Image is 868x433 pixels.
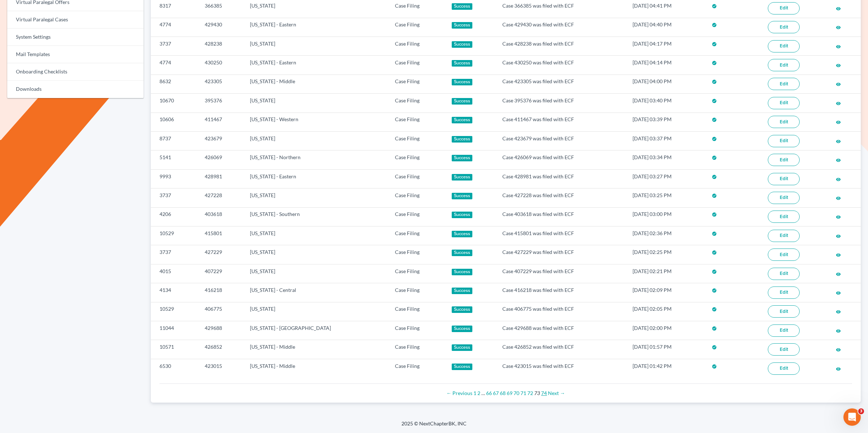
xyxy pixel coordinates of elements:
td: [US_STATE] - Middle [244,75,389,93]
div: 2025 © NextChapterBK, INC [228,420,640,433]
a: visibility [836,213,841,220]
div: Success [452,174,473,181]
div: Success [452,41,473,48]
td: Case Filing [389,37,446,55]
a: visibility [836,289,841,296]
a: Edit [768,2,800,14]
td: 403618 [199,207,244,226]
td: 11044 [151,321,199,340]
td: [US_STATE] - Central [244,283,389,302]
td: Case 415801 was filed with ECF [497,226,627,245]
td: 406775 [199,302,244,321]
i: visibility [836,120,841,125]
a: Edit [768,78,800,90]
td: Case 416218 was filed with ECF [497,283,627,302]
a: Edit [768,21,800,33]
td: Case Filing [389,132,446,150]
td: Case 423305 was filed with ECF [497,75,627,93]
i: visibility [836,272,841,277]
a: Downloads [7,81,144,98]
i: visibility [836,82,841,87]
td: 4015 [151,264,199,283]
td: [DATE] 01:42 PM [627,359,706,378]
iframe: Intercom live chat [843,408,861,426]
td: Case 423679 was filed with ECF [497,132,627,150]
div: Success [452,117,473,123]
td: 6530 [151,359,199,378]
i: visibility [836,366,841,372]
td: 427228 [199,188,244,207]
td: 8737 [151,132,199,150]
td: Case Filing [389,302,446,321]
a: visibility [836,251,841,258]
i: check_circle [712,174,717,179]
a: Edit [768,40,800,52]
i: visibility [836,196,841,201]
td: Case Filing [389,113,446,131]
td: 411467 [199,113,244,131]
a: visibility [836,327,841,334]
td: 415801 [199,226,244,245]
i: check_circle [712,288,717,293]
td: [US_STATE] [244,188,389,207]
td: [DATE] 02:09 PM [627,283,706,302]
td: 10529 [151,226,199,245]
td: Case 426852 was filed with ECF [497,340,627,359]
td: [DATE] 01:57 PM [627,340,706,359]
a: Page 71 [520,390,526,396]
a: Next page [548,390,565,396]
a: Edit [768,154,800,166]
td: Case Filing [389,94,446,113]
td: [DATE] 02:21 PM [627,264,706,283]
td: 10571 [151,340,199,359]
i: check_circle [712,345,717,350]
td: 5141 [151,150,199,169]
td: [US_STATE] - [GEOGRAPHIC_DATA] [244,321,389,340]
td: Case Filing [389,150,446,169]
i: check_circle [712,326,717,331]
i: check_circle [712,22,717,27]
td: Case 407229 was filed with ECF [497,264,627,283]
td: Case Filing [389,188,446,207]
a: Edit [768,211,800,223]
a: Edit [768,324,800,337]
td: [DATE] 04:14 PM [627,56,706,75]
div: Success [452,288,473,294]
i: check_circle [712,60,717,65]
td: Case 406775 was filed with ECF [497,302,627,321]
div: Success [452,269,473,275]
i: visibility [836,6,841,11]
span: … [481,390,485,396]
i: visibility [836,177,841,182]
td: [DATE] 02:25 PM [627,245,706,264]
a: visibility [836,81,841,87]
td: 10529 [151,302,199,321]
td: 430250 [199,56,244,75]
td: 10606 [151,113,199,131]
td: Case Filing [389,264,446,283]
td: 427229 [199,245,244,264]
div: Success [452,364,473,370]
a: Page 72 [527,390,533,396]
a: Edit [768,305,800,318]
i: check_circle [712,42,717,47]
div: Success [452,193,473,199]
a: visibility [836,119,841,125]
td: [DATE] 02:05 PM [627,302,706,321]
i: visibility [836,309,841,314]
a: Edit [768,230,800,242]
td: Case Filing [389,56,446,75]
a: Page 1 [473,390,476,396]
td: Case Filing [389,75,446,93]
td: 426852 [199,340,244,359]
td: 4774 [151,18,199,37]
div: Success [452,306,473,313]
td: 8632 [151,75,199,93]
td: [US_STATE] [244,37,389,55]
td: Case 426069 was filed with ECF [497,150,627,169]
td: [DATE] 03:25 PM [627,188,706,207]
td: [US_STATE] - Middle [244,340,389,359]
a: visibility [836,365,841,372]
i: check_circle [712,155,717,160]
td: 3737 [151,37,199,55]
